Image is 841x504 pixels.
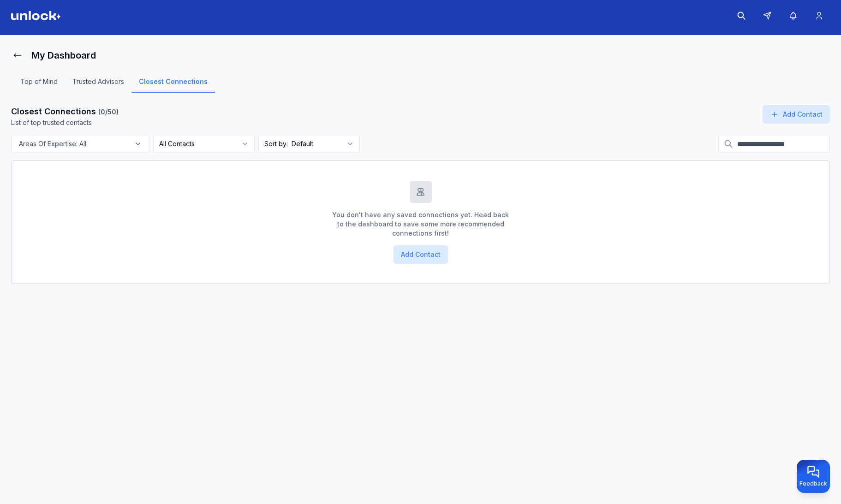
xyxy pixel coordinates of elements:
[394,245,448,264] button: Add Contact
[11,118,119,127] p: List of top trusted contacts
[131,77,215,93] a: Closest Connections
[98,108,119,116] span: ( 0 /50)
[19,139,86,148] span: Areas Of Expertise: All
[332,210,509,238] p: You don't have any saved connections yet. Head back to the dashboard to save some more recommende...
[65,77,131,93] a: Trusted Advisors
[13,77,65,93] a: Top of Mind
[11,105,119,118] p: Closest Connections
[11,135,149,153] button: Areas Of Expertise: All
[264,139,288,148] span: Sort by:
[799,480,827,487] span: Feedback
[797,460,830,493] button: Provide feedback
[11,11,61,20] img: Logo
[763,105,830,124] button: Add Contact
[31,49,96,62] h1: My Dashboard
